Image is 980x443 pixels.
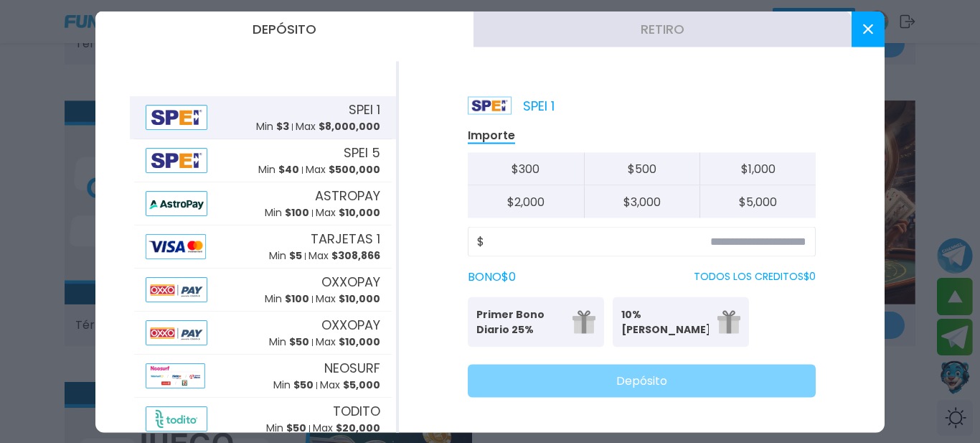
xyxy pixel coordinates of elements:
button: $3,000 [584,185,700,218]
p: TODOS LOS CREDITOS $ 0 [694,269,816,284]
span: $ 50 [293,378,314,392]
button: $500 [584,152,700,185]
p: Max [306,162,380,177]
p: Max [313,421,380,436]
p: 10% [PERSON_NAME] [621,307,709,337]
button: $1,000 [699,152,816,185]
span: SPEI 1 [349,100,380,119]
p: Primer Bono Diario 25% [476,307,564,337]
p: Min [256,119,289,134]
img: Alipay [146,406,207,431]
span: ASTROPAY [315,186,380,205]
span: $ 500,000 [329,162,380,177]
span: $ 40 [278,162,299,177]
img: Alipay [146,363,205,388]
p: Importe [468,127,515,144]
span: $ 50 [286,421,306,435]
button: AlipayASTROPAYMin $100Max $10,000 [130,182,396,225]
button: $300 [468,152,584,185]
p: SPEI 1 [468,95,555,115]
span: $ 10,000 [339,292,380,306]
span: NEOSURF [324,358,380,378]
p: Min [269,248,302,264]
p: Max [296,119,380,134]
span: $ 3 [276,119,289,134]
button: 10% [PERSON_NAME] [613,297,749,347]
span: $ 100 [285,205,309,220]
button: Depósito [468,364,816,397]
button: Depósito [95,11,473,47]
span: $ 10,000 [339,205,380,220]
span: $ 50 [289,335,309,349]
img: Alipay [146,190,207,215]
p: Min [269,335,309,350]
img: Alipay [146,276,207,302]
img: Alipay [146,104,207,129]
p: Max [308,248,380,264]
span: $ 20,000 [336,421,380,435]
p: Min [258,162,299,177]
span: TODITO [333,401,380,421]
button: $5,000 [699,185,816,218]
button: AlipayNEOSURFMin $50Max $5,000 [130,354,396,397]
button: AlipaySPEI 1Min $3Max $8,000,000 [130,95,396,139]
img: gift [573,310,595,333]
span: $ 10,000 [339,335,380,349]
span: OXXOPAY [321,315,380,335]
span: $ 100 [285,292,309,306]
button: Primer Bono Diario 25% [468,297,604,347]
span: $ [477,233,484,250]
button: AlipayTARJETAS 1Min $5Max $308,866 [130,225,396,268]
span: $ 5,000 [343,378,380,392]
img: Platform Logo [468,96,512,114]
button: AlipayTODITOMin $50Max $20,000 [130,397,396,440]
span: TARJETAS 1 [311,229,380,248]
span: OXXOPAY [321,272,380,292]
button: AlipaySPEI 5Min $40Max $500,000 [130,139,396,182]
p: Max [316,292,380,307]
button: $2,000 [468,185,584,218]
span: SPEI 5 [344,143,380,162]
img: Alipay [146,147,207,172]
img: Alipay [146,320,207,345]
span: $ 308,866 [331,248,380,263]
p: Max [320,378,380,393]
label: BONO $ 0 [468,268,516,285]
p: Max [316,335,380,350]
p: Min [265,205,309,220]
button: Retiro [473,11,852,47]
p: Min [266,421,306,436]
button: AlipayOXXOPAYMin $100Max $10,000 [130,268,396,311]
p: Max [316,205,380,220]
img: gift [717,310,740,333]
span: $ 8,000,000 [319,119,380,134]
img: Alipay [146,233,206,258]
button: AlipayOXXOPAYMin $50Max $10,000 [130,311,396,354]
p: Min [273,378,314,393]
span: $ 5 [289,248,302,263]
p: Min [265,292,309,307]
